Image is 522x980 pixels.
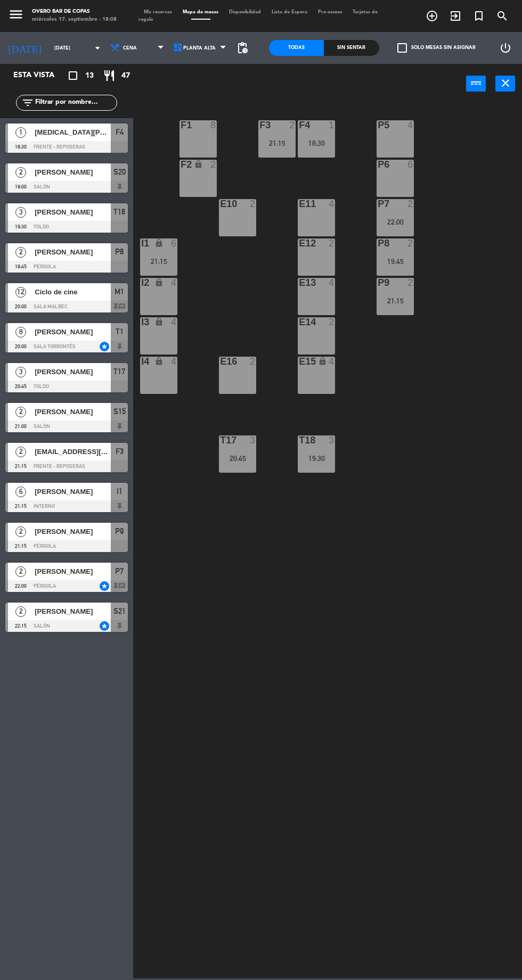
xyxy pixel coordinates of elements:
div: 18:30 [298,139,335,147]
div: 2 [407,238,414,248]
span: P8 [115,245,124,258]
div: 6 [171,238,177,248]
span: [PERSON_NAME] [35,406,111,417]
span: [PERSON_NAME] [35,486,111,497]
span: 47 [121,70,130,82]
div: 2 [329,238,335,248]
div: Esta vista [5,69,77,82]
button: close [495,76,515,92]
div: P6 [378,160,378,169]
span: F3 [116,445,124,458]
i: menu [8,6,24,22]
div: 4 [407,120,414,130]
div: 2 [250,199,256,209]
span: [MEDICAL_DATA][PERSON_NAME] [35,127,111,138]
span: I1 [117,485,123,498]
div: 4 [329,357,335,366]
div: 19:30 [298,455,335,462]
div: F1 [181,120,181,130]
div: Overo Bar de Copas [32,8,117,16]
div: E14 [299,317,299,327]
div: 4 [171,317,177,327]
div: 21:15 [258,139,296,147]
span: [PERSON_NAME] [35,526,111,537]
div: P9 [378,278,378,287]
span: P9 [115,525,124,538]
span: 3 [15,367,26,377]
i: add_circle_outline [426,10,438,22]
span: S15 [113,405,126,418]
i: exit_to_app [449,10,462,22]
span: 8 [15,327,26,337]
span: [PERSON_NAME] [35,566,111,577]
div: I3 [141,317,142,327]
div: 2 [210,160,217,169]
span: 2 [15,526,26,537]
span: 2 [15,167,26,178]
span: S21 [113,605,126,617]
span: P7 [115,565,124,578]
span: M1 [115,285,124,298]
i: lock [154,278,164,287]
span: [EMAIL_ADDRESS][DOMAIN_NAME] [35,446,111,457]
div: E16 [220,357,221,366]
button: menu [8,6,24,25]
span: 2 [15,407,26,417]
i: filter_list [21,96,34,109]
div: 2 [407,199,414,209]
span: Ciclo de cine [35,286,111,298]
span: [PERSON_NAME] [35,246,111,258]
span: [PERSON_NAME] [35,326,111,337]
i: lock [318,357,327,366]
span: [PERSON_NAME] [35,366,111,377]
div: 1 [329,120,335,130]
div: miércoles 17. septiembre - 18:08 [32,16,117,24]
div: 21:15 [377,297,414,304]
div: E11 [299,199,299,209]
span: 2 [15,566,26,577]
div: E13 [299,278,299,287]
div: E12 [299,238,299,248]
i: arrow_drop_down [91,42,104,54]
span: 6 [15,487,26,497]
span: 12 [15,287,26,298]
div: F4 [299,120,299,130]
i: lock [154,357,164,366]
div: 4 [171,357,177,366]
span: 1 [15,127,26,138]
div: Todas [269,40,324,56]
span: pending_actions [236,42,249,54]
span: 3 [15,207,26,218]
i: restaurant [103,69,116,82]
i: lock [154,317,164,326]
i: lock [194,160,203,169]
span: 2 [15,447,26,457]
span: 13 [85,70,94,82]
input: Filtrar por nombre... [34,97,117,109]
span: F4 [116,126,124,138]
label: Solo mesas sin asignar [397,43,476,53]
i: close [499,77,512,89]
span: check_box_outline_blank [397,43,407,53]
span: 2 [15,247,26,258]
div: E10 [220,199,221,209]
span: Pre-acceso [313,10,347,14]
span: T17 [113,365,125,378]
i: search [496,10,509,22]
div: P8 [378,238,378,248]
div: F2 [181,160,181,169]
div: 22:00 [377,218,414,226]
div: I2 [141,278,142,287]
div: 8 [210,120,217,130]
div: 20:45 [219,455,256,462]
span: [PERSON_NAME] [35,606,111,617]
div: 3 [250,435,256,445]
span: Planta Alta [183,45,216,51]
div: 4 [171,278,177,287]
span: Mis reservas [138,10,177,14]
span: Mapa de mesas [177,10,224,14]
div: T18 [299,435,299,445]
div: I1 [141,238,142,248]
div: 2 [407,278,414,287]
span: [PERSON_NAME] [35,167,111,178]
